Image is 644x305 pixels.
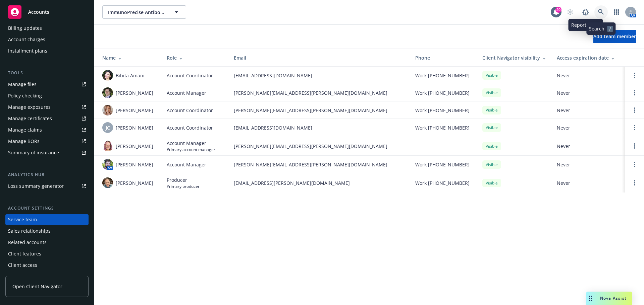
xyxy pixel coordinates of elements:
div: Visible [482,160,501,169]
button: Nova Assist [586,292,632,305]
span: Account Coordinator [167,72,213,79]
div: Analytics hub [5,171,89,178]
span: Never [557,124,620,131]
a: Account charges [5,34,89,45]
a: Accounts [5,3,89,21]
span: Work [PHONE_NUMBER] [415,107,470,114]
div: Client access [8,260,37,271]
span: Primary producer [167,183,200,189]
div: Manage claims [8,125,42,135]
div: Installment plans [8,46,47,56]
div: Manage BORs [8,136,40,147]
a: Summary of insurance [5,147,89,158]
a: Start snowing [563,5,577,19]
div: Tools [5,70,89,76]
a: Installment plans [5,46,89,56]
div: Visible [482,106,501,114]
a: Open options [631,106,639,114]
img: photo [102,70,113,81]
span: [PERSON_NAME] [116,161,153,168]
div: Account settings [5,205,89,212]
a: Open options [631,160,639,168]
span: JC [106,124,110,131]
span: Never [557,107,620,114]
img: photo [102,87,113,98]
img: photo [102,177,113,188]
a: Switch app [610,5,623,19]
div: Name [102,54,156,61]
a: Manage claims [5,125,89,135]
span: Never [557,161,620,168]
span: Account Manager [167,89,206,96]
a: Open options [631,142,639,150]
a: Search [594,5,608,19]
a: Manage files [5,79,89,90]
div: Client features [8,248,41,259]
a: Open options [631,124,639,132]
div: Manage certificates [8,113,52,124]
a: Open options [631,179,639,187]
span: [PERSON_NAME] [116,143,153,150]
a: Related accounts [5,237,89,248]
span: [PERSON_NAME] [116,89,153,96]
span: Work [PHONE_NUMBER] [415,179,470,186]
div: Role [167,54,223,61]
div: Visible [482,123,501,132]
a: Service team [5,214,89,225]
div: Visible [482,179,501,187]
span: [EMAIL_ADDRESS][DOMAIN_NAME] [234,124,405,131]
div: Loss summary generator [8,181,64,192]
img: photo [102,105,113,116]
span: [EMAIL_ADDRESS][DOMAIN_NAME] [234,72,405,79]
span: Producer [167,176,200,183]
div: Email [234,54,405,61]
span: Account Coordinator [167,124,213,131]
span: Accounts [28,9,49,15]
a: Loss summary generator [5,181,89,192]
a: Open options [631,89,639,97]
span: Work [PHONE_NUMBER] [415,72,470,79]
span: [EMAIL_ADDRESS][PERSON_NAME][DOMAIN_NAME] [234,179,405,186]
span: [PERSON_NAME] [116,124,153,131]
span: Account Manager [167,140,215,147]
div: 20 [555,7,561,13]
span: [PERSON_NAME] [116,179,153,186]
span: Work [PHONE_NUMBER] [415,124,470,131]
span: [PERSON_NAME][EMAIL_ADDRESS][PERSON_NAME][DOMAIN_NAME] [234,143,405,150]
span: Work [PHONE_NUMBER] [415,89,470,96]
div: Visible [482,71,501,79]
span: Bibita Amani [116,72,145,79]
img: photo [102,141,113,151]
div: Related accounts [8,237,47,248]
span: Never [557,72,620,79]
span: Open Client Navigator [12,283,62,290]
div: Client Navigator visibility [482,54,546,61]
span: [PERSON_NAME] [116,107,153,114]
a: Manage BORs [5,136,89,147]
span: Add team member [593,33,636,40]
span: [PERSON_NAME][EMAIL_ADDRESS][PERSON_NAME][DOMAIN_NAME] [234,89,405,96]
span: Account Coordinator [167,107,213,114]
span: Never [557,143,620,150]
a: Client access [5,260,89,271]
a: Billing updates [5,23,89,33]
span: Primary account manager [167,147,215,152]
div: Manage exposures [8,102,51,112]
span: Never [557,179,620,186]
a: Open options [631,71,639,79]
span: [PERSON_NAME][EMAIL_ADDRESS][PERSON_NAME][DOMAIN_NAME] [234,161,405,168]
button: Add team member [593,30,636,43]
a: Client features [5,248,89,259]
a: Manage exposures [5,102,89,112]
div: Access expiration date [557,54,620,61]
div: Policy checking [8,90,42,101]
a: Report a Bug [579,5,592,19]
div: Visible [482,142,501,150]
span: Nova Assist [600,295,627,301]
a: Manage certificates [5,113,89,124]
div: Service team [8,214,37,225]
span: ImmunoPrecise Antibodies [108,9,166,16]
span: Work [PHONE_NUMBER] [415,161,470,168]
div: Visible [482,88,501,97]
